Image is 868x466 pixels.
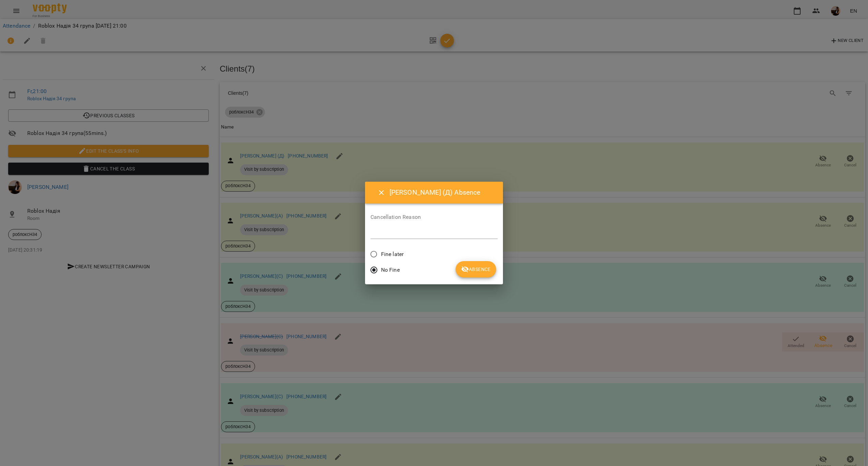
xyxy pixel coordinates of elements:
span: Fine later [381,250,404,258]
button: Absence [456,261,496,277]
h6: [PERSON_NAME] (Д) Absence [390,187,495,198]
span: No Fine [381,266,400,274]
span: Absence [461,265,491,273]
button: Close [373,184,390,201]
label: Cancellation Reason [370,214,498,220]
